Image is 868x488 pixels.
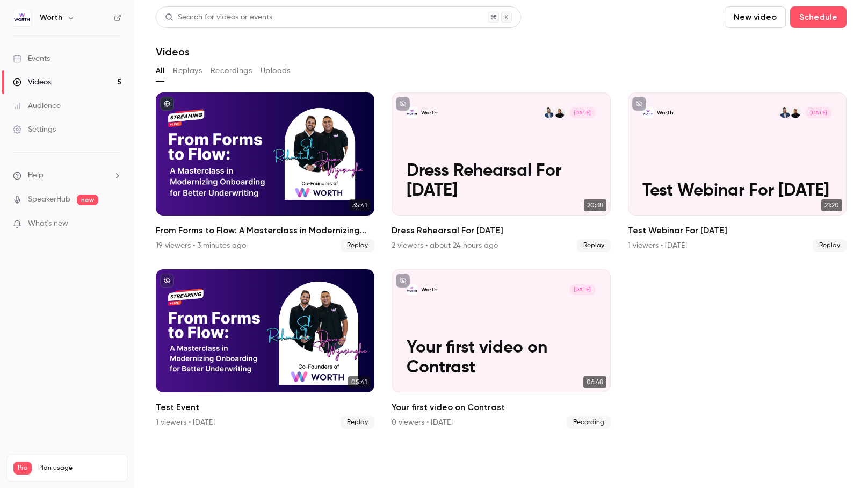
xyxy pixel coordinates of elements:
[642,181,831,201] p: Test Webinar For [DATE]
[554,107,565,118] img: Devon Wijesinghe
[38,464,121,472] span: Plan usage
[28,170,44,181] span: Help
[13,53,50,64] div: Events
[421,109,437,117] p: Worth
[392,269,610,429] li: Your first video on Contrast
[628,92,847,252] a: Test Webinar For Sept. 23WorthDevon WijesingheSal Rehmetullah[DATE]Test Webinar For [DATE]21:20Te...
[407,284,417,295] img: Your first video on Contrast
[165,12,272,23] div: Search for videos or events
[173,62,202,80] button: Replays
[584,199,606,211] span: 20:38
[160,274,174,288] button: unpublished
[392,224,610,237] h2: Dress Rehearsal For [DATE]
[349,199,370,211] span: 35:41
[156,6,847,482] section: Videos
[407,338,596,378] p: Your first video on Contrast
[341,239,374,252] span: Replay
[569,284,596,295] span: [DATE]
[211,62,252,80] button: Recordings
[13,101,61,111] div: Audience
[632,97,646,111] button: unpublished
[156,92,374,252] li: From Forms to Flow: A Masterclass in Modernizing Onboarding for Better Underwriting
[628,224,847,237] h2: Test Webinar For [DATE]
[156,62,164,80] button: All
[13,462,32,475] span: Pro
[156,401,374,414] h2: Test Event
[160,97,174,111] button: published
[577,239,611,252] span: Replay
[805,107,832,118] span: [DATE]
[77,195,98,205] span: new
[13,77,51,88] div: Videos
[407,161,596,201] p: Dress Rehearsal For [DATE]
[583,376,606,388] span: 06:48
[392,92,610,252] a: Dress Rehearsal For Sept. 23 2025WorthDevon WijesingheSal Rehmetullah[DATE]Dress Rehearsal For [D...
[392,269,610,429] a: Your first video on ContrastWorth[DATE]Your first video on Contrast06:48Your first video on Contr...
[156,240,246,251] div: 19 viewers • 3 minutes ago
[348,376,370,388] span: 05:41
[628,240,687,251] div: 1 viewers • [DATE]
[642,107,653,118] img: Test Webinar For Sept. 23
[396,97,410,111] button: unpublished
[790,107,801,118] img: Devon Wijesinghe
[392,417,453,428] div: 0 viewers • [DATE]
[821,199,842,211] span: 21:20
[421,286,437,293] p: Worth
[156,417,215,428] div: 1 viewers • [DATE]
[40,12,62,23] h6: Worth
[13,124,56,135] div: Settings
[156,92,847,429] ul: Videos
[341,416,374,429] span: Replay
[392,92,610,252] li: Dress Rehearsal For Sept. 23 2025
[156,269,374,429] li: Test Event
[13,170,121,181] li: help-dropdown-opener
[790,6,847,28] button: Schedule
[261,62,291,80] button: Uploads
[567,416,611,429] span: Recording
[779,107,790,118] img: Sal Rehmetullah
[28,218,68,229] span: What's new
[156,224,374,237] h2: From Forms to Flow: A Masterclass in Modernizing Onboarding for Better Underwriting
[813,239,847,252] span: Replay
[407,107,417,118] img: Dress Rehearsal For Sept. 23 2025
[657,109,673,117] p: Worth
[13,9,31,26] img: Worth
[725,6,786,28] button: New video
[392,401,610,414] h2: Your first video on Contrast
[156,45,190,58] h1: Videos
[156,92,374,252] a: 35:41From Forms to Flow: A Masterclass in Modernizing Onboarding for Better Underwriting19 viewer...
[396,274,410,288] button: unpublished
[392,240,498,251] div: 2 viewers • about 24 hours ago
[28,194,70,205] a: SpeakerHub
[569,107,596,118] span: [DATE]
[544,107,554,118] img: Sal Rehmetullah
[156,269,374,429] a: 05:41Test Event1 viewers • [DATE]Replay
[628,92,847,252] li: Test Webinar For Sept. 23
